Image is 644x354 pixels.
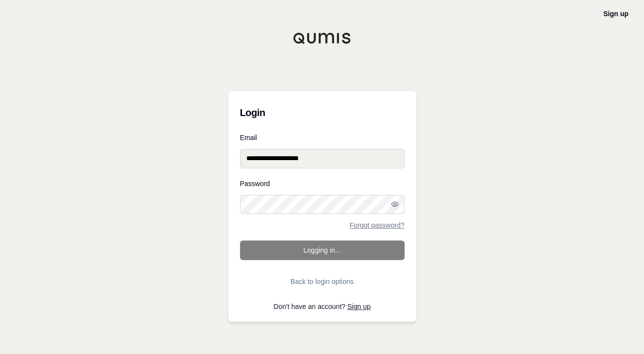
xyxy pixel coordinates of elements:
[240,272,405,291] button: Back to login options
[240,134,405,141] label: Email
[349,222,404,229] a: Forgot password?
[347,303,370,310] a: Sign up
[240,180,405,187] label: Password
[240,303,405,310] p: Don't have an account?
[603,10,628,18] a: Sign up
[240,103,405,122] h3: Login
[293,32,352,44] img: Qumis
